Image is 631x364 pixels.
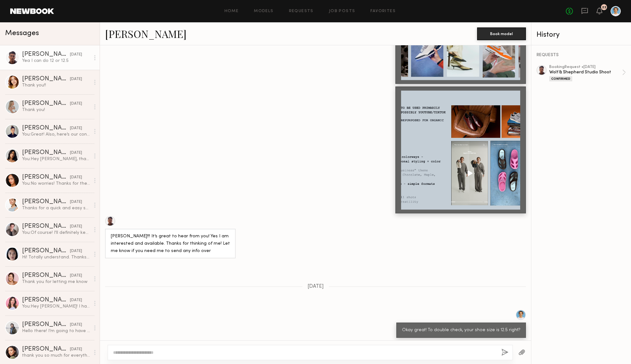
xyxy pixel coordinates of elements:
[70,125,82,131] div: [DATE]
[22,76,70,82] div: [PERSON_NAME]
[22,199,70,205] div: [PERSON_NAME]
[111,233,230,255] div: [PERSON_NAME]!!! It’s great to hear from you! Yes I am interested and available. Thanks for think...
[22,205,90,211] div: Thanks for a quick and easy shoot. Hope you guys got some good stuff!
[549,69,622,75] div: Wolf & Shepherd Studio Shoot
[22,150,70,156] div: [PERSON_NAME]
[70,346,82,353] div: [DATE]
[22,125,70,131] div: [PERSON_NAME]
[70,52,82,58] div: [DATE]
[549,65,622,69] div: booking Request • [DATE]
[70,248,82,254] div: [DATE]
[477,31,526,36] a: Book model
[22,58,90,64] div: Yea I can do 12 or 12.5
[70,150,82,156] div: [DATE]
[602,6,606,9] div: 22
[224,9,239,13] a: Home
[22,248,70,254] div: [PERSON_NAME]
[22,254,90,260] div: Hi! Totally understand. Thanks for thinking of me! See you on the next one :)
[22,174,70,181] div: [PERSON_NAME]
[5,30,39,37] span: Messages
[22,181,90,187] div: You: No worries! Thanks for the heads up
[22,51,70,58] div: [PERSON_NAME]
[477,27,526,40] button: Book model
[70,273,82,279] div: [DATE]
[536,31,626,39] div: History
[70,224,82,230] div: [DATE]
[70,297,82,303] div: [DATE]
[289,9,314,13] a: Requests
[549,65,626,81] a: bookingRequest •[DATE]Wolf & Shepherd Studio ShootConfirmed
[22,272,70,279] div: [PERSON_NAME]
[254,9,273,13] a: Models
[105,27,186,41] a: [PERSON_NAME]
[22,346,70,353] div: [PERSON_NAME]
[549,76,572,81] div: Confirmed
[70,322,82,328] div: [DATE]
[22,223,70,230] div: [PERSON_NAME]
[70,101,82,107] div: [DATE]
[402,327,520,334] div: Okay great! To double check, your shoe size is 12.5 right?
[22,100,70,107] div: [PERSON_NAME]
[329,9,355,13] a: Job Posts
[22,328,90,334] div: Hello there! I’m going to have to pass on this one. That’s unfortunate we couldn’t make it work. ...
[22,353,90,359] div: thank you so much for everything!!! such a fun shoot :)
[22,107,90,113] div: Thank you!
[70,76,82,82] div: [DATE]
[308,284,324,289] span: [DATE]
[22,131,90,137] div: You: Great! Also, here’s our content creator’s ([PERSON_NAME]) number in case you need to call/te...
[70,199,82,205] div: [DATE]
[22,279,90,285] div: Thank you for letting me know
[22,156,90,162] div: You: Hey [PERSON_NAME], thanks again for all your work [DATE]! It was great working with you! For...
[370,9,396,13] a: Favorites
[22,230,90,236] div: You: Of course! I'll definitely keep you mind for future projects
[22,82,90,88] div: Thank you!!
[22,303,90,309] div: You: Hey [PERSON_NAME]! I have a shoot coming up on [DATE] in LA for my client, [PERSON_NAME] ([U...
[22,322,70,328] div: [PERSON_NAME]
[536,53,626,57] div: REQUESTS
[22,297,70,303] div: [PERSON_NAME]
[70,175,82,181] div: [DATE]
